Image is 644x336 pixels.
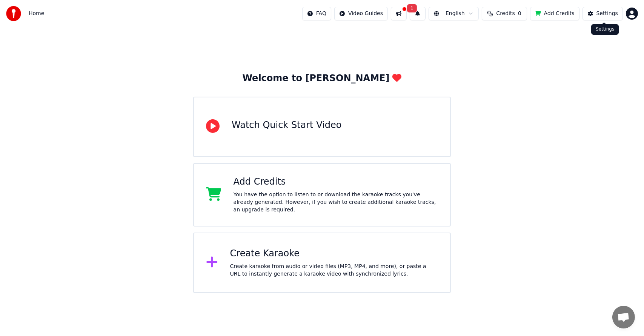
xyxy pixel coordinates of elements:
[234,191,438,214] div: You have the option to listen to or download the karaoke tracks you've already generated. However...
[29,10,44,17] span: Home
[230,263,438,278] div: Create karaoke from audio or video files (MP3, MP4, and more), or paste a URL to instantly genera...
[29,10,44,17] nav: breadcrumb
[482,7,527,20] button: Credits0
[234,176,438,188] div: Add Credits
[407,4,417,12] span: 1
[596,10,618,17] div: Settings
[230,248,438,260] div: Create Karaoke
[6,6,21,21] img: youka
[518,10,521,17] span: 0
[591,24,619,35] div: Settings
[530,7,579,20] button: Add Credits
[496,10,515,17] span: Credits
[612,306,635,328] div: Open chat
[243,72,402,85] div: Welcome to [PERSON_NAME]
[334,7,388,20] button: Video Guides
[410,7,426,20] button: 1
[583,7,623,20] button: Settings
[232,119,341,131] div: Watch Quick Start Video
[302,7,331,20] button: FAQ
